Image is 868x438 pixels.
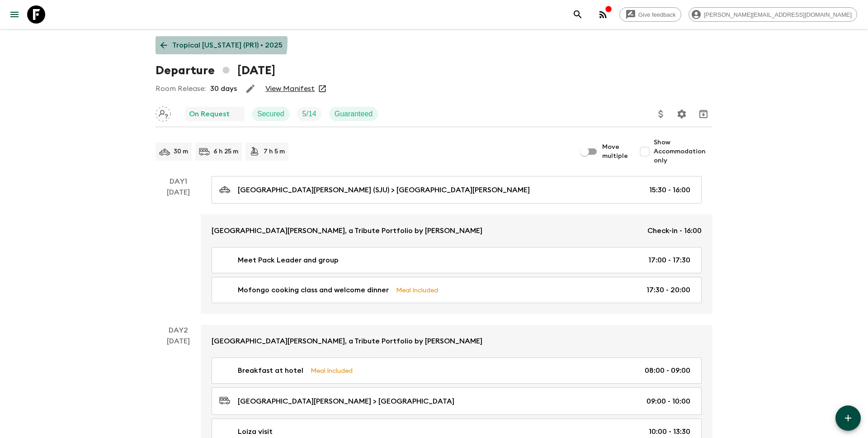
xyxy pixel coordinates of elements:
[646,396,690,407] p: 09:00 - 10:00
[646,285,690,295] p: 17:30 - 20:00
[156,109,171,116] span: Assign pack leader
[201,214,712,247] a: [GEOGRAPHIC_DATA][PERSON_NAME], a Tribute Portfolio by [PERSON_NAME]Check-in - 16:00
[297,107,322,121] div: Trip Fill
[212,336,482,347] p: [GEOGRAPHIC_DATA][PERSON_NAME], a Tribute Portfolio by [PERSON_NAME]
[167,187,190,314] div: [DATE]
[212,176,702,204] a: [GEOGRAPHIC_DATA][PERSON_NAME] (SJU) > [GEOGRAPHIC_DATA][PERSON_NAME]15:30 - 16:00
[212,387,702,415] a: [GEOGRAPHIC_DATA][PERSON_NAME] > [GEOGRAPHIC_DATA]09:00 - 10:00
[212,277,702,303] a: Mofongo cooking class and welcome dinnerMeal Included17:30 - 20:00
[264,147,285,156] p: 7 h 5 m
[265,84,315,93] a: View Manifest
[648,255,690,266] p: 17:00 - 17:30
[649,426,690,437] p: 10:00 - 13:30
[673,105,691,123] button: Settings
[257,109,284,119] p: Secured
[652,105,670,123] button: Update Price, Early Bird Discount and Costs
[172,40,283,51] p: Tropical [US_STATE] (PR1) • 2025
[694,105,712,123] button: Archive (Completed, Cancelled or Unsynced Departures only)
[619,7,681,22] a: Give feedback
[238,255,339,266] p: Meet Pack Leader and group
[156,325,201,336] p: Day 2
[396,285,438,295] p: Meal Included
[699,11,857,18] span: [PERSON_NAME][EMAIL_ADDRESS][DOMAIN_NAME]
[210,83,237,94] p: 30 days
[213,147,238,156] p: 6 h 25 m
[156,36,288,54] a: Tropical [US_STATE] (PR1) • 2025
[645,365,690,376] p: 08:00 - 09:00
[633,11,681,18] span: Give feedback
[238,365,303,376] p: Breakfast at hotel
[238,185,530,195] p: [GEOGRAPHIC_DATA][PERSON_NAME] (SJU) > [GEOGRAPHIC_DATA][PERSON_NAME]
[238,285,389,295] p: Mofongo cooking class and welcome dinner
[212,357,702,384] a: Breakfast at hotelMeal Included08:00 - 09:00
[212,225,482,236] p: [GEOGRAPHIC_DATA][PERSON_NAME], a Tribute Portfolio by [PERSON_NAME]
[174,147,188,156] p: 30 m
[156,176,201,187] p: Day 1
[649,185,690,195] p: 15:30 - 16:00
[252,107,290,121] div: Secured
[156,83,206,94] p: Room Release:
[689,7,857,22] div: [PERSON_NAME][EMAIL_ADDRESS][DOMAIN_NAME]
[647,225,702,236] p: Check-in - 16:00
[302,109,316,119] p: 5 / 14
[189,109,230,119] p: On Request
[238,426,273,437] p: Loiza visit
[569,5,587,24] button: search adventures
[5,5,24,24] button: menu
[654,138,712,165] span: Show Accommodation only
[156,62,275,80] h1: Departure [DATE]
[212,247,702,273] a: Meet Pack Leader and group17:00 - 17:30
[602,143,628,161] span: Move multiple
[335,109,373,119] p: Guaranteed
[311,366,353,376] p: Meal Included
[201,325,712,357] a: [GEOGRAPHIC_DATA][PERSON_NAME], a Tribute Portfolio by [PERSON_NAME]
[238,396,454,407] p: [GEOGRAPHIC_DATA][PERSON_NAME] > [GEOGRAPHIC_DATA]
